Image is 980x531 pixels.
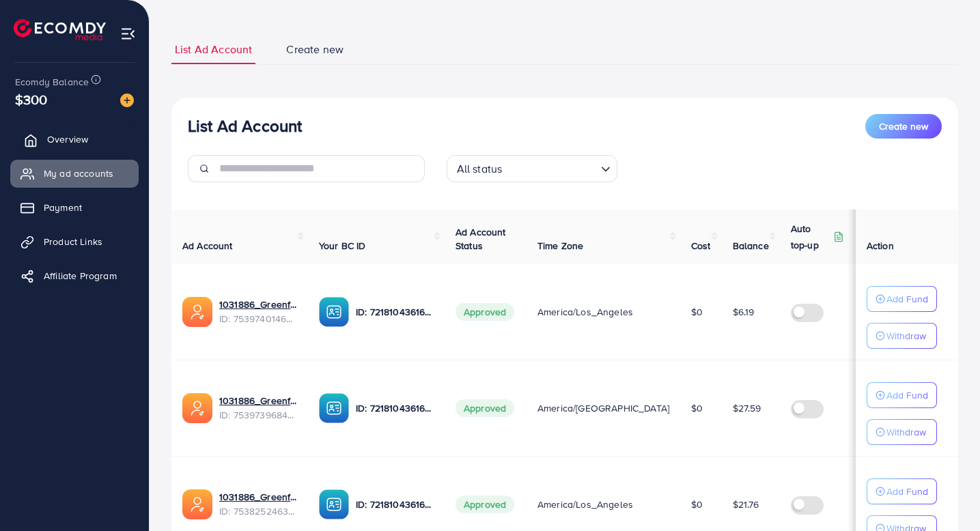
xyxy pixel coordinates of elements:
[219,490,297,518] div: <span class='underline'>1031886_Greenfecom_1755136292418</span></br>7538252463514714130
[120,26,136,42] img: menu
[733,305,755,319] span: $6.19
[865,114,942,139] button: Create new
[691,239,711,253] span: Cost
[356,400,434,416] p: ID: 7218104361627566082
[182,393,212,423] img: ic-ads-acc.e4c84228.svg
[219,504,297,518] span: ID: 7538252463514714130
[182,297,212,327] img: ic-ads-acc.e4c84228.svg
[879,119,928,133] span: Create new
[44,269,117,283] span: Affiliate Program
[537,305,633,319] span: America/Los_Angeles
[886,291,928,307] p: Add Fund
[867,239,894,253] span: Action
[791,220,830,253] p: Auto top-up
[867,323,937,349] button: Withdraw
[286,42,344,57] span: Create new
[44,167,113,180] span: My ad accounts
[867,286,937,312] button: Add Fund
[733,498,759,511] span: $21.76
[456,496,514,513] span: Approved
[691,498,703,511] span: $0
[922,470,970,521] iframe: Chat
[219,298,297,326] div: <span class='underline'>1031886_Greenfecom02_1755482628164</span></br>7539740146200330257
[537,498,633,511] span: America/Los_Angeles
[182,489,212,519] img: ic-ads-acc.e4c84228.svg
[44,201,82,214] span: Payment
[10,194,139,221] a: Payment
[537,239,583,253] span: Time Zone
[15,89,48,109] span: $300
[691,401,703,415] span: $0
[219,312,297,326] span: ID: 7539740146200330257
[691,305,703,319] span: $0
[456,399,514,417] span: Approved
[537,401,669,415] span: America/[GEOGRAPHIC_DATA]
[319,239,366,253] span: Your BC ID
[447,155,617,182] div: Search for option
[356,304,434,320] p: ID: 7218104361627566082
[886,424,926,440] p: Withdraw
[867,478,937,504] button: Add Fund
[120,94,134,107] img: image
[219,490,297,504] a: 1031886_Greenfecom_1755136292418
[733,401,761,415] span: $27.59
[319,393,349,423] img: ic-ba-acc.ded83a64.svg
[867,419,937,445] button: Withdraw
[886,328,926,344] p: Withdraw
[10,228,139,255] a: Product Links
[188,116,302,136] h3: List Ad Account
[886,483,928,500] p: Add Fund
[182,239,233,253] span: Ad Account
[219,408,297,422] span: ID: 7539739684470915079
[219,298,297,311] a: 1031886_Greenfecom02_1755482628164
[219,394,297,407] a: 1031886_Greenfecom03_1755482651341
[733,239,769,253] span: Balance
[15,75,89,89] span: Ecomdy Balance
[14,19,106,40] img: logo
[867,382,937,408] button: Add Fund
[219,394,297,422] div: <span class='underline'>1031886_Greenfecom03_1755482651341</span></br>7539739684470915079
[506,156,595,179] input: Search for option
[456,225,506,253] span: Ad Account Status
[319,489,349,519] img: ic-ba-acc.ded83a64.svg
[47,132,88,146] span: Overview
[175,42,252,57] span: List Ad Account
[454,159,505,179] span: All status
[44,235,102,248] span: Product Links
[10,126,139,153] a: Overview
[456,303,514,321] span: Approved
[10,160,139,187] a: My ad accounts
[886,387,928,403] p: Add Fund
[319,297,349,327] img: ic-ba-acc.ded83a64.svg
[356,496,434,513] p: ID: 7218104361627566082
[10,262,139,289] a: Affiliate Program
